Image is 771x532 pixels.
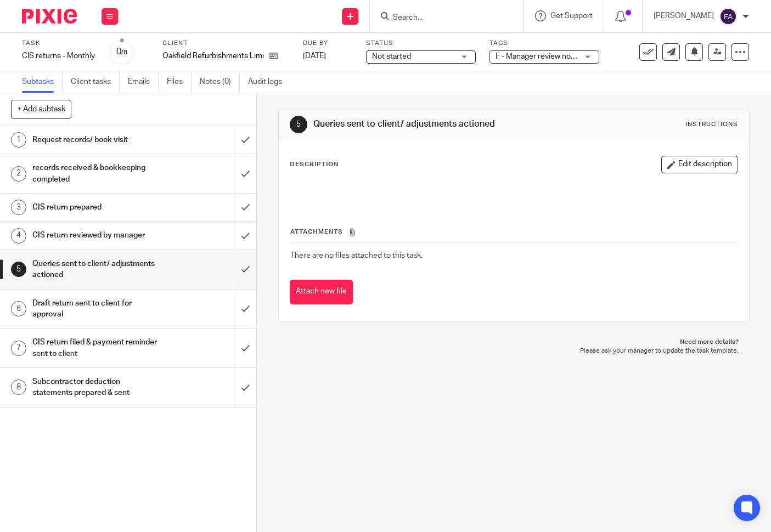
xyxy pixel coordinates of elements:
span: Attachments [290,229,343,235]
label: Status [366,39,476,48]
h1: CIS return reviewed by manager [32,227,160,244]
div: 5 [11,262,26,277]
div: 6 [11,301,26,316]
h1: records received & bookkeeping completed [32,160,160,188]
input: Search [392,13,491,23]
div: 1 [11,132,26,148]
span: Not started [372,53,411,60]
h1: CIS return filed & payment reminder sent to client [32,334,160,362]
div: 8 [11,380,26,395]
div: 4 [11,228,26,244]
button: Edit description [661,156,738,173]
span: There are no files attached to this task. [290,252,423,259]
img: svg%3E [719,8,737,25]
h1: Draft return sent to client for approval [32,295,160,323]
span: [DATE] [303,52,326,60]
small: /8 [121,49,127,55]
h1: Queries sent to client/ adjustments actioned [313,118,537,130]
span: F - Manager review notes to be actioned [496,53,633,60]
div: 2 [11,166,26,182]
button: Attach new file [290,280,353,304]
p: Please ask your manager to update the task template. [289,347,739,355]
label: Client [162,39,289,48]
p: Need more details? [289,338,739,347]
p: Oakfield Refurbishments Limited [162,50,264,61]
div: Instructions [685,120,738,129]
h1: Queries sent to client/ adjustments actioned [32,256,160,284]
div: 0 [116,46,127,58]
div: 7 [11,341,26,356]
a: Files [167,71,192,93]
div: 5 [290,116,307,133]
div: CIS returns - Monthly [22,50,95,61]
p: [PERSON_NAME] [654,10,714,21]
label: Tags [489,39,599,48]
a: Subtasks [22,71,63,93]
h1: CIS return prepared [32,199,160,216]
button: + Add subtask [11,100,71,118]
a: Audit logs [248,71,290,93]
span: Get Support [550,12,593,20]
a: Notes (0) [200,71,240,93]
label: Task [22,39,95,48]
div: 3 [11,200,26,215]
img: Pixie [22,9,77,24]
p: Description [290,160,339,169]
h1: Subcontractor deduction statements prepared & sent [32,373,160,401]
a: Client tasks [71,71,120,93]
h1: Request records/ book visit [32,132,160,148]
label: Due by [303,39,352,48]
a: Emails [128,71,159,93]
